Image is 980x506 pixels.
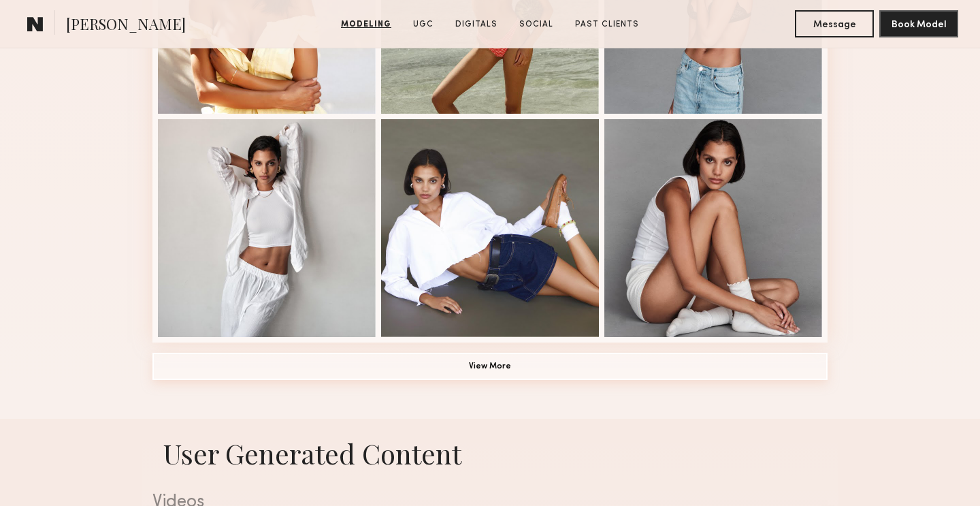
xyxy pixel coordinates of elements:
[152,353,828,380] button: View More
[66,14,186,37] span: [PERSON_NAME]
[142,435,838,471] h1: User Generated Content
[795,10,874,37] button: Message
[408,18,439,31] a: UGC
[450,18,503,31] a: Digitals
[514,18,559,31] a: Social
[879,10,958,37] button: Book Model
[570,18,644,31] a: Past Clients
[336,18,397,31] a: Modeling
[879,18,958,29] a: Book Model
